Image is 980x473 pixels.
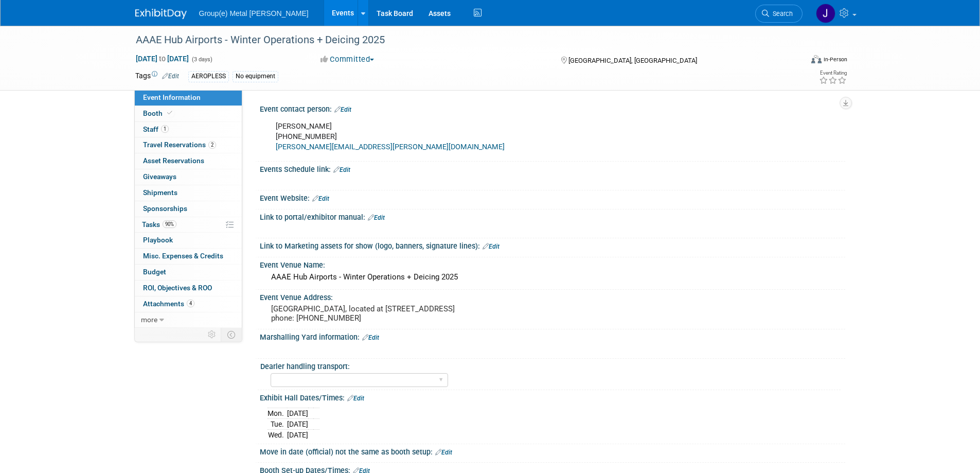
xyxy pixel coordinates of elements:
[143,156,204,165] span: Asset Reservations
[268,269,838,285] div: AAAE Hub Airports - Winter Operations + Deicing 2025
[317,54,378,65] button: Committed
[135,9,187,19] img: ExhibitDay
[163,220,176,228] span: 90%
[135,281,242,296] a: ROI, Objectives & ROO
[135,233,242,248] a: Playbook
[260,257,845,270] div: Event Venue Name:
[334,106,351,113] a: Edit
[268,429,287,440] td: Wed.
[157,55,167,63] span: to
[260,238,845,252] div: Link to Marketing assets for show (logo, banners, signature lines):
[135,296,242,312] a: Attachments4
[162,73,179,80] a: Edit
[260,209,845,223] div: Link to portal/exhibitor manual:
[187,300,194,307] span: 4
[568,57,697,64] span: [GEOGRAPHIC_DATA], [GEOGRAPHIC_DATA]
[135,153,242,169] a: Asset Reservations
[143,172,176,181] span: Giveaways
[260,390,845,404] div: Exhibit Hall Dates/Times:
[233,71,278,82] div: No equipment
[135,122,242,137] a: Staff1
[167,110,172,116] i: Booth reservation complete
[260,101,845,115] div: Event contact person:
[188,71,229,82] div: AEROPLESS
[135,54,189,63] span: [DATE] [DATE]
[143,284,212,292] span: ROI, Objectives & ROO
[143,188,177,197] span: Shipments
[142,220,176,229] span: Tasks
[260,290,845,303] div: Event Venue Address:
[268,408,287,418] td: Mon.
[347,395,364,402] a: Edit
[221,328,242,341] td: Toggle Event Tabs
[276,143,505,151] a: [PERSON_NAME][EMAIL_ADDRESS][PERSON_NAME][DOMAIN_NAME]
[268,418,287,429] td: Tue.
[362,334,379,341] a: Edit
[755,5,803,23] a: Search
[143,204,187,213] span: Sponsorships
[260,162,845,175] div: Events Schedule link:
[161,125,169,133] span: 1
[143,93,201,101] span: Event Information
[132,31,787,49] div: AAAE Hub Airports - Winter Operations + Deicing 2025
[143,268,166,276] span: Budget
[135,71,179,82] td: Tags
[191,56,212,63] span: (3 days)
[208,141,216,149] span: 2
[135,217,242,233] a: Tasks90%
[312,195,329,202] a: Edit
[260,190,845,204] div: Event Website:
[141,316,157,324] span: more
[823,56,847,63] div: In-Person
[811,55,822,63] img: Format-Inperson.png
[271,304,492,323] pre: [GEOGRAPHIC_DATA], located at [STREET_ADDRESS] phone: [PHONE_NUMBER]
[435,449,452,456] a: Edit
[260,444,845,458] div: Move in date (official) not the same as booth setup:
[203,328,221,341] td: Personalize Event Tab Strip
[260,359,841,372] div: Dearler handling transport:
[135,312,242,328] a: more
[135,185,242,201] a: Shipments
[287,408,308,418] td: [DATE]
[483,243,500,250] a: Edit
[199,9,309,17] span: Group(e) Metal [PERSON_NAME]
[260,329,845,343] div: Marshalling Yard information:
[287,418,308,429] td: [DATE]
[135,90,242,106] a: Event Information
[135,249,242,264] a: Misc. Expenses & Credits
[368,214,385,221] a: Edit
[742,54,848,69] div: Event Format
[135,169,242,185] a: Giveaways
[143,252,223,260] span: Misc. Expenses & Credits
[135,137,242,153] a: Travel Reservations2
[333,166,350,173] a: Edit
[769,10,793,17] span: Search
[143,300,194,308] span: Attachments
[816,4,835,23] img: Jason Whittemore
[269,116,732,157] div: [PERSON_NAME] [PHONE_NUMBER]
[135,106,242,121] a: Booth
[135,201,242,217] a: Sponsorships
[135,265,242,280] a: Budget
[287,429,308,440] td: [DATE]
[143,109,174,117] span: Booth
[143,236,173,244] span: Playbook
[143,141,216,149] span: Travel Reservations
[143,125,169,133] span: Staff
[819,71,847,76] div: Event Rating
